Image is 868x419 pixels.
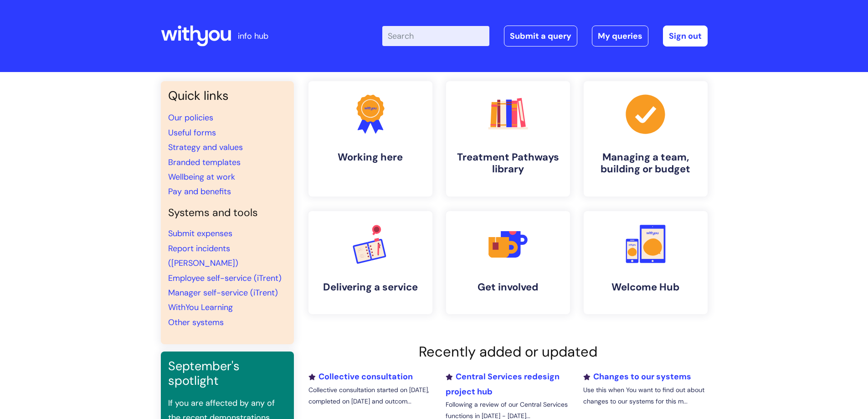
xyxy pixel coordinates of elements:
[308,81,432,197] a: Working here
[316,281,425,293] h4: Delivering a service
[168,142,243,153] a: Strategy and values
[168,273,282,284] a: Employee self-service (iTrent)
[308,211,432,314] a: Delivering a service
[168,359,287,388] h3: September's spotlight
[446,371,560,397] a: Central Services redesign project hub
[583,371,691,382] a: Changes to our systems
[591,151,700,176] h4: Managing a team, building or budget
[591,281,700,293] h4: Welcome Hub
[308,371,413,382] a: Collective consultation
[168,243,238,269] a: Report incidents ([PERSON_NAME])
[316,151,425,163] h4: Working here
[168,207,287,219] h4: Systems and tools
[168,317,224,328] a: Other systems
[238,29,268,43] p: info hub
[168,88,287,103] h3: Quick links
[308,343,708,360] h2: Recently added or updated
[583,384,707,407] p: Use this when You want to find out about changes to our systems for this m...
[168,112,213,123] a: Our policies
[382,26,708,47] div: | -
[168,228,232,239] a: Submit expenses
[382,26,489,46] input: Search
[168,287,278,298] a: Manager self-service (iTrent)
[592,26,648,47] a: My queries
[446,211,570,314] a: Get involved
[504,26,577,47] a: Submit a query
[584,211,708,314] a: Welcome Hub
[308,384,432,407] p: Collective consultation started on [DATE], completed on [DATE] and outcom...
[168,157,241,168] a: Branded templates
[663,26,708,47] a: Sign out
[168,186,231,197] a: Pay and benefits
[446,81,570,197] a: Treatment Pathways library
[168,302,233,313] a: WithYou Learning
[453,151,563,176] h4: Treatment Pathways library
[168,171,235,182] a: Wellbeing at work
[453,281,563,293] h4: Get involved
[168,127,216,138] a: Useful forms
[584,81,708,197] a: Managing a team, building or budget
